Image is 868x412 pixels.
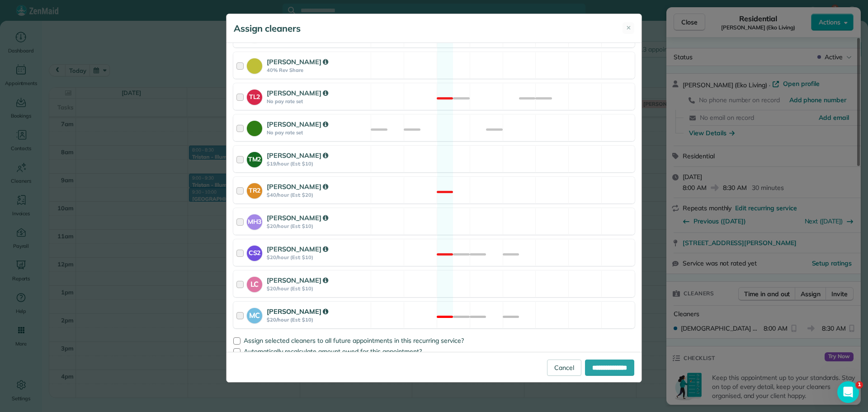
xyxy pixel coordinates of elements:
strong: LC [247,277,262,290]
strong: MH3 [247,214,262,227]
a: Cancel [547,360,581,376]
strong: [PERSON_NAME] [267,213,328,222]
strong: $40/hour (Est: $20) [267,192,368,198]
span: 1 [856,381,863,388]
strong: [PERSON_NAME] [267,57,328,66]
strong: [PERSON_NAME] [267,89,328,97]
strong: $19/hour (Est: $10) [267,161,368,167]
span: ✕ [626,24,631,33]
strong: TL2 [247,90,262,102]
strong: [PERSON_NAME] [267,151,328,160]
strong: [PERSON_NAME] [267,245,328,253]
h5: Assign cleaners [234,22,301,35]
strong: [PERSON_NAME] [267,182,328,191]
iframe: Intercom live chat [837,381,859,403]
strong: CS2 [247,246,262,258]
span: Assign selected cleaners to all future appointments in this recurring service? [244,336,464,345]
strong: TM2 [247,152,262,164]
strong: 40% Rev Share [267,67,368,73]
strong: [PERSON_NAME] [267,307,328,316]
strong: [PERSON_NAME] [267,120,328,128]
strong: $20/hour (Est: $10) [267,254,368,260]
strong: No pay rate set [267,129,368,136]
strong: No pay rate set [267,98,368,104]
strong: $20/hour (Est: $10) [267,317,368,323]
strong: $20/hour (Est: $10) [267,223,368,229]
strong: TR2 [247,183,262,195]
strong: MC [247,308,262,321]
strong: [PERSON_NAME] [267,276,328,284]
strong: $20/hour (Est: $10) [267,285,368,292]
span: Automatically recalculate amount owed for this appointment? [244,347,422,355]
